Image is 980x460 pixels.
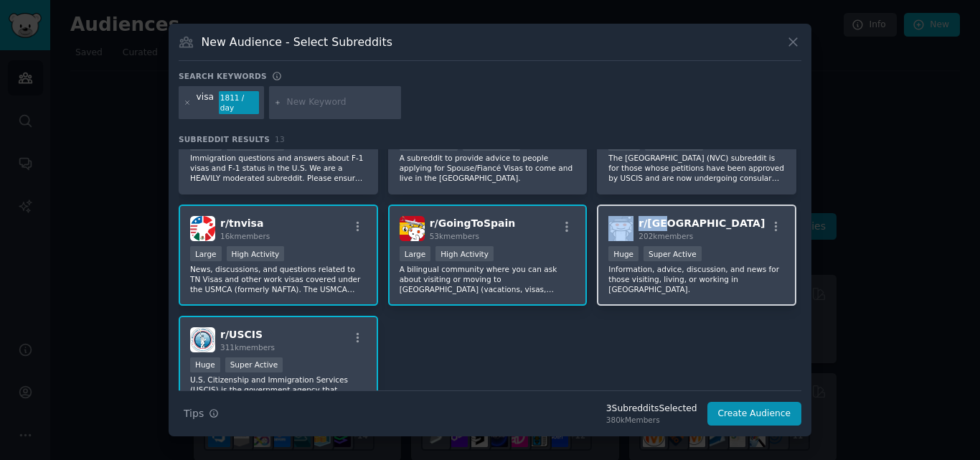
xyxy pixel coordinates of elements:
img: UAE [608,216,633,241]
img: USCIS [190,327,215,352]
p: Information, advice, discussion, and news for those visiting, living, or working in [GEOGRAPHIC_D... [608,264,785,294]
span: Subreddit Results [179,134,270,144]
div: 380k Members [606,415,697,425]
div: visa [197,91,215,114]
div: Huge [190,357,220,372]
span: 311k members [220,343,275,352]
p: U.S. Citizenship and Immigration Services (USCIS) is the government agency that oversees lawful i... [190,375,367,405]
div: High Activity [435,246,494,261]
button: Tips [179,401,224,426]
input: New Keyword [287,96,396,109]
div: Large [190,246,222,261]
span: r/ tnvisa [220,217,263,229]
span: r/ [GEOGRAPHIC_DATA] [639,217,765,229]
span: 16k members [220,232,270,240]
p: A bilingual community where you can ask about visiting or moving to [GEOGRAPHIC_DATA] (vacations,... [400,264,576,294]
img: GoingToSpain [400,216,425,241]
span: 53k members [430,232,479,240]
button: Create Audience [707,402,802,426]
div: 1811 / day [219,91,259,114]
p: The [GEOGRAPHIC_DATA] (NVC) subreddit is for those whose petitions have been approved by USCIS an... [608,153,785,183]
span: r/ USCIS [220,329,263,340]
div: Super Active [225,357,283,372]
h3: Search keywords [179,71,267,81]
img: tnvisa [190,216,215,241]
span: 13 [275,135,285,144]
span: Tips [184,406,204,421]
div: Huge [608,246,639,261]
p: A subreddit to provide advice to people applying for Spouse/Fiancé Visas to come and live in the ... [400,153,576,183]
div: High Activity [227,246,285,261]
span: r/ GoingToSpain [430,217,516,229]
div: Large [400,246,431,261]
div: Super Active [644,246,702,261]
div: 3 Subreddit s Selected [606,403,697,416]
h3: New Audience - Select Subreddits [202,34,392,50]
span: 202k members [639,232,693,240]
p: Immigration questions and answers about F-1 visas and F-1 status in the U.S. We are a HEAVILY mod... [190,153,367,183]
p: News, discussions, and questions related to TN Visas and other work visas covered under the USMCA... [190,264,367,294]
